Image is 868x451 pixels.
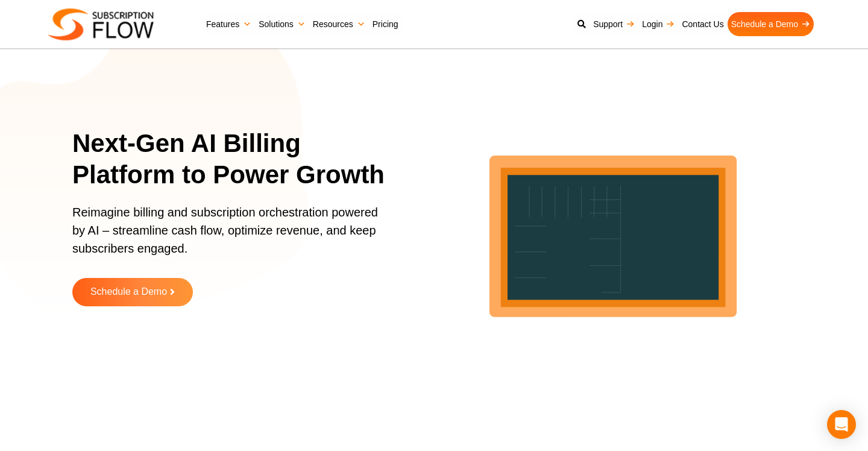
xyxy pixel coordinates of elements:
h1: Next-Gen AI Billing Platform to Power Growth [72,128,401,191]
a: Support [590,12,638,36]
a: Features [203,12,255,36]
a: Schedule a Demo [728,12,814,36]
a: Schedule a Demo [72,278,193,306]
p: Reimagine billing and subscription orchestration powered by AI – streamline cash flow, optimize r... [72,203,386,270]
span: Schedule a Demo [90,287,167,297]
a: Solutions [255,12,309,36]
a: Contact Us [678,12,727,36]
a: Resources [309,12,369,36]
a: Login [638,12,678,36]
a: Pricing [369,12,402,36]
img: Subscriptionflow [48,8,154,40]
div: Open Intercom Messenger [827,410,856,439]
